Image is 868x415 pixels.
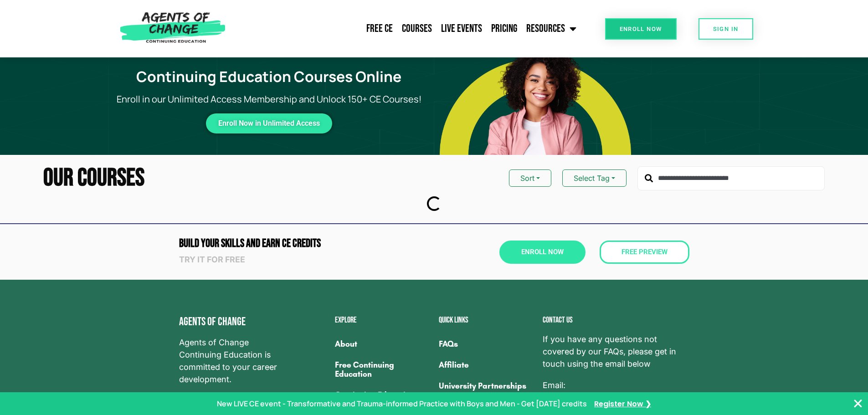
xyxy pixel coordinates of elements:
strong: Try it for free [179,255,245,264]
h2: Build Your Skills and Earn CE CREDITS [179,238,430,249]
span: Agents of Change Continuing Education is committed to your career development. [179,337,289,385]
span: SIGN IN [713,26,739,32]
button: Close Banner [853,398,863,409]
nav: Menu [230,17,581,40]
span: If you have any questions not covered by our FAQs, please get in touch using the email below [543,333,689,370]
a: Free Continuing Education [335,354,430,384]
a: Courses [397,17,437,40]
h1: Continuing Education Courses Online [109,68,428,85]
p: Email: [543,379,689,404]
a: About [335,333,430,354]
button: Select Tag [562,169,627,187]
h2: Contact us [543,316,689,324]
span: Enroll Now [521,249,564,256]
a: [EMAIL_ADDRESS][DOMAIN_NAME] [543,391,683,404]
h2: Quick Links [439,316,534,324]
span: Free Preview [621,249,668,256]
span: Enroll Now in Unlimited Access [218,121,320,126]
a: Free Preview [600,241,689,264]
a: Enroll Now in Unlimited Access [206,113,332,133]
h2: Our Courses [43,166,144,191]
a: Resources [522,17,581,40]
a: Live Events [437,17,487,40]
a: Pricing [487,17,522,40]
a: Enroll Now [499,241,586,264]
p: New LIVE CE event - Transformative and Trauma-informed Practice with Boys and Men - Get [DATE] cr... [217,398,587,409]
a: University Partnerships [439,375,534,396]
a: FAQs [439,333,534,354]
p: Enroll in our Unlimited Access Membership and Unlock 150+ CE Courses! [104,92,434,106]
a: Continuing Education Courses [335,384,430,415]
a: Affiliate [439,354,534,375]
h2: Explore [335,316,430,324]
h4: Agents of Change [179,316,289,328]
a: SIGN IN [699,18,753,40]
span: Enroll Now [620,26,662,32]
a: Enroll Now [605,18,677,40]
a: Free CE [362,17,397,40]
a: Register Now ❯ [594,398,651,410]
button: Sort [509,169,551,187]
